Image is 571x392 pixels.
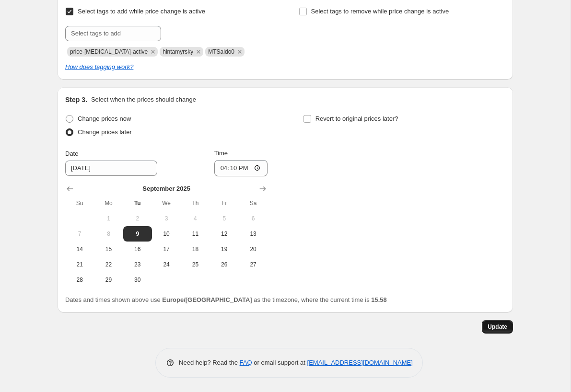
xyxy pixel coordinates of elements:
[208,48,234,55] span: MTSaldo0
[65,95,87,104] h2: Step 3.
[214,230,235,238] span: 12
[69,230,90,238] span: 7
[149,47,157,56] button: Remove price-change-job-active
[181,211,210,226] button: Thursday September 4 2025
[65,226,94,242] button: Sunday September 7 2025
[239,242,268,257] button: Saturday September 20 2025
[252,359,307,366] span: or email support at
[94,211,123,226] button: Monday September 1 2025
[78,128,132,136] span: Change prices later
[65,242,94,257] button: Sunday September 14 2025
[152,257,181,272] button: Wednesday September 24 2025
[210,242,239,257] button: Friday September 19 2025
[156,230,177,238] span: 10
[240,359,252,366] a: FAQ
[98,261,119,268] span: 22
[152,196,181,211] th: Wednesday
[69,245,90,253] span: 14
[156,215,177,222] span: 3
[243,199,264,207] span: Sa
[127,199,148,207] span: Tu
[181,242,210,257] button: Thursday September 18 2025
[123,196,152,211] th: Tuesday
[69,276,90,284] span: 28
[127,276,148,284] span: 30
[123,242,152,257] button: Tuesday September 16 2025
[65,150,78,157] span: Date
[210,226,239,242] button: Friday September 12 2025
[315,115,398,122] span: Revert to original prices later?
[78,8,205,15] span: Select tags to add while price change is active
[152,242,181,257] button: Wednesday September 17 2025
[214,199,235,207] span: Fr
[239,196,268,211] th: Saturday
[210,257,239,272] button: Friday September 26 2025
[94,226,123,242] button: Monday September 8 2025
[65,63,133,70] a: How does tagging work?
[235,47,244,56] button: Remove MTSaldo0
[243,215,264,222] span: 6
[243,245,264,253] span: 20
[371,296,387,303] b: 15.58
[185,230,206,238] span: 11
[123,272,152,288] button: Tuesday September 30 2025
[65,272,94,288] button: Sunday September 28 2025
[127,230,148,238] span: 9
[214,150,228,157] span: Time
[243,261,264,268] span: 27
[482,320,513,334] button: Update
[94,196,123,211] th: Monday
[94,242,123,257] button: Monday September 15 2025
[69,261,90,268] span: 21
[179,359,240,366] span: Need help? Read the
[98,276,119,284] span: 29
[185,199,206,207] span: Th
[127,261,148,268] span: 23
[94,257,123,272] button: Monday September 22 2025
[91,95,196,104] p: Select when the prices should change
[65,26,161,41] input: Select tags to add
[243,230,264,238] span: 13
[152,211,181,226] button: Wednesday September 3 2025
[214,215,235,222] span: 5
[65,257,94,272] button: Sunday September 21 2025
[185,245,206,253] span: 18
[181,196,210,211] th: Thursday
[98,199,119,207] span: Mo
[65,161,157,176] input: 9/9/2025
[65,296,387,303] span: Dates and times shown above use as the timezone, where the current time is
[311,8,449,15] span: Select tags to remove while price change is active
[123,226,152,242] button: Today Tuesday September 9 2025
[65,196,94,211] th: Sunday
[123,211,152,226] button: Tuesday September 2 2025
[194,47,203,56] button: Remove hintamyrsky
[488,323,507,331] span: Update
[185,261,206,268] span: 25
[162,296,252,303] b: Europe/[GEOGRAPHIC_DATA]
[123,257,152,272] button: Tuesday September 23 2025
[98,245,119,253] span: 15
[181,257,210,272] button: Thursday September 25 2025
[98,230,119,238] span: 8
[156,261,177,268] span: 24
[63,182,77,196] button: Show previous month, August 2025
[210,211,239,226] button: Friday September 5 2025
[214,261,235,268] span: 26
[127,245,148,253] span: 16
[163,48,193,55] span: hintamyrsky
[307,359,413,366] a: [EMAIL_ADDRESS][DOMAIN_NAME]
[181,226,210,242] button: Thursday September 11 2025
[210,196,239,211] th: Friday
[185,215,206,222] span: 4
[239,226,268,242] button: Saturday September 13 2025
[214,160,268,176] input: 12:00
[78,115,131,122] span: Change prices now
[239,257,268,272] button: Saturday September 27 2025
[69,199,90,207] span: Su
[152,226,181,242] button: Wednesday September 10 2025
[256,182,269,196] button: Show next month, October 2025
[70,48,148,55] span: price-change-job-active
[239,211,268,226] button: Saturday September 6 2025
[127,215,148,222] span: 2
